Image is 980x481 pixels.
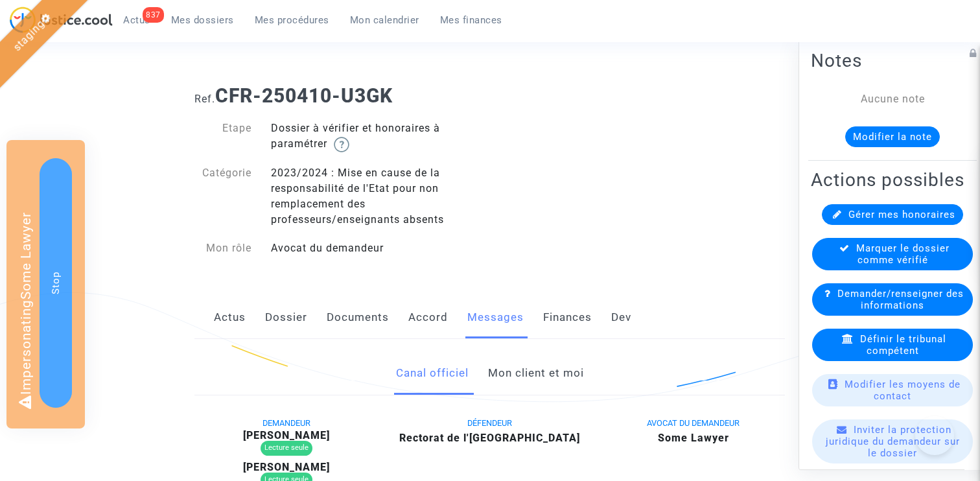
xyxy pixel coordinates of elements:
b: Rectorat de l'[GEOGRAPHIC_DATA] [399,432,580,444]
span: Demander/renseigner des informations [837,288,964,311]
a: Mon client et moi [488,352,584,395]
a: Mes finances [430,10,513,30]
span: Gérer mes honoraires [848,209,955,220]
a: staging [10,18,47,54]
div: 837 [143,7,164,23]
a: Finances [543,296,592,339]
span: Définir le tribunal compétent [860,333,946,357]
span: Ref. [194,93,215,105]
span: Marquer le dossier comme vérifié [856,242,950,266]
span: Mon calendrier [350,14,419,26]
div: Avocat du demandeur [261,240,490,256]
a: Mes procédures [244,10,340,30]
a: Mon calendrier [340,10,430,30]
span: Mes procédures [255,14,329,26]
a: Dev [611,296,631,339]
div: Mon rôle [185,240,261,256]
a: Mes dossiers [161,10,244,30]
a: Documents [327,296,389,339]
a: Accord [408,296,448,339]
iframe: Help Scout Beacon - Open [915,416,954,455]
span: AVOCAT DU DEMANDEUR [647,418,740,428]
div: Impersonating [6,140,85,428]
span: Modifier les moyens de contact [845,379,961,402]
a: Messages [467,296,524,339]
h2: Actions possibles [811,169,974,191]
div: Dossier à vérifier et honoraires à paramétrer [261,121,490,152]
b: [PERSON_NAME] [243,461,330,473]
a: Dossier [265,296,307,339]
div: Aucune note [830,91,955,107]
div: Etape [185,121,261,152]
a: Canal officiel [396,352,469,395]
button: Modifier la note [845,126,940,147]
b: CFR-250410-U3GK [215,84,393,107]
b: [PERSON_NAME] [243,429,330,441]
span: Actus [123,14,150,26]
span: DÉFENDEUR [467,418,512,428]
span: Inviter la protection juridique du demandeur sur le dossier [826,424,960,459]
span: Mes finances [440,14,502,26]
div: 2023/2024 : Mise en cause de la responsabilité de l'Etat pour non remplacement des professeurs/en... [261,165,490,228]
button: Stop [40,158,72,408]
span: DEMANDEUR [262,418,310,428]
h2: Notes [811,49,974,72]
div: Lecture seule [261,441,312,456]
span: Stop [50,272,62,294]
div: Catégorie [185,165,261,228]
img: jc-logo.svg [10,6,113,33]
a: 837Actus [113,10,161,30]
img: help.svg [334,137,349,152]
span: Mes dossiers [171,14,234,26]
a: Actus [214,296,246,339]
b: Some Lawyer [658,432,729,444]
